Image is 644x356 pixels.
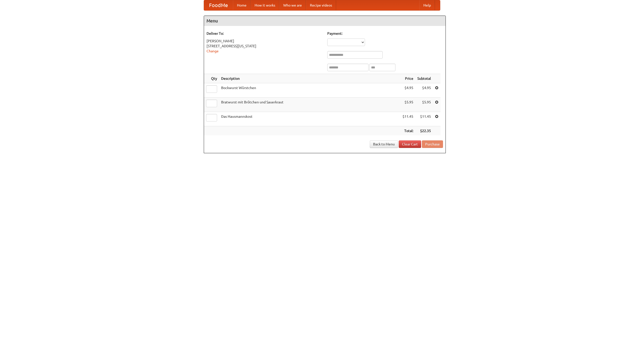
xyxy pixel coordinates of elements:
[207,44,322,49] div: [STREET_ADDRESS][US_STATE]
[400,112,415,126] td: $11.45
[400,74,415,83] th: Price
[400,126,415,136] th: Total:
[233,0,251,10] a: Home
[415,126,433,136] th: $22.35
[207,38,322,44] div: [PERSON_NAME]
[327,31,443,36] h5: Payment:
[400,98,415,112] td: $5.95
[207,31,322,36] h5: Deliver To:
[219,74,400,83] th: Description
[415,98,433,112] td: $5.95
[219,83,400,98] td: Bockwurst Würstchen
[204,74,219,83] th: Qty
[219,98,400,112] td: Bratwurst mit Brötchen und Sauerkraut
[400,83,415,98] td: $4.95
[279,0,306,10] a: Who we are
[415,112,433,126] td: $11.45
[207,49,219,53] a: Change
[204,16,446,26] h4: Menu
[306,0,336,10] a: Recipe videos
[415,83,433,98] td: $4.95
[219,112,400,126] td: Das Hausmannskost
[422,140,443,148] button: Purchase
[204,0,233,10] a: FoodMe
[415,74,433,83] th: Subtotal
[251,0,279,10] a: How it works
[370,140,398,148] a: Back to Menu
[399,140,421,148] a: Clear Cart
[419,0,435,10] a: Help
